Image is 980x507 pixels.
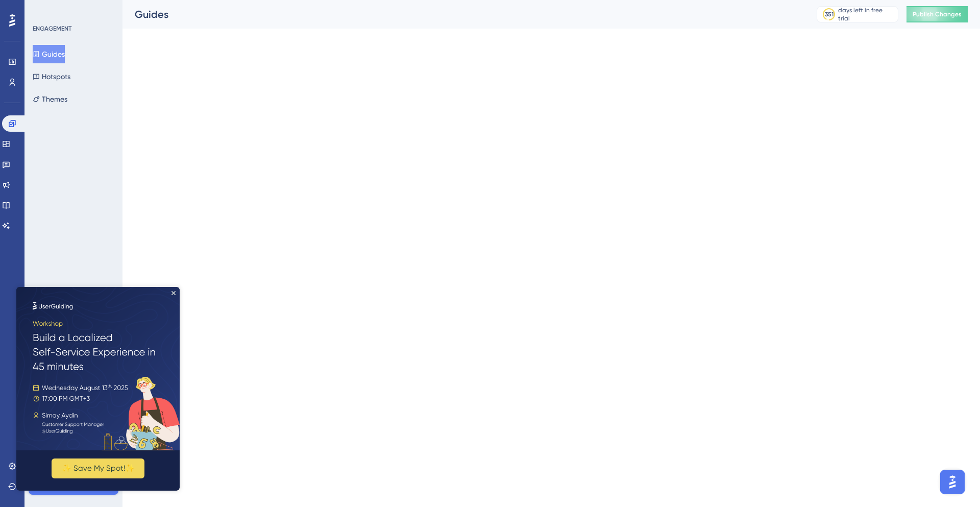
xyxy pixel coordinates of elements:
div: ENGAGEMENT [33,25,71,33]
iframe: UserGuiding AI Assistant Launcher [937,467,968,497]
button: Themes [33,90,67,108]
div: 351 [825,10,834,18]
div: Guides [135,7,791,21]
button: ✨ Save My Spot!✨ [35,172,128,191]
button: Guides [33,45,65,63]
div: days left in free trial [838,6,895,22]
span: Publish Changes [913,10,962,18]
button: Publish Changes [906,6,968,22]
div: Close Preview [155,4,159,8]
button: Hotspots [33,67,70,86]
